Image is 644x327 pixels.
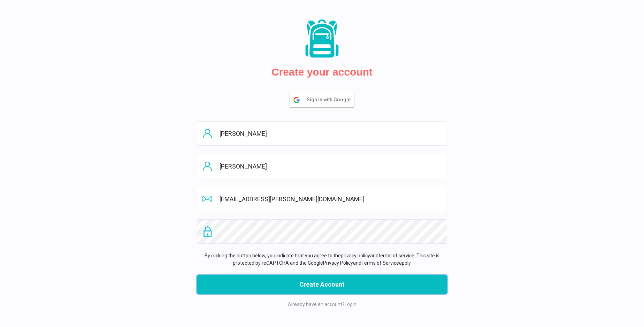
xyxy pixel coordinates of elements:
[307,93,354,107] span: Sign in with Google
[341,253,370,258] a: privacy policy
[323,260,353,266] a: Privacy Policy
[378,253,414,258] a: terms of service
[271,66,373,78] h2: Create your account
[197,121,447,146] input: First name
[290,92,354,107] button: Sign in with Google
[345,302,356,307] a: Login
[197,252,447,267] p: By clicking the button below, you indicate that you agree to the and . This site is protected by ...
[197,275,447,294] button: Create Account
[197,301,447,308] p: Already have an account?
[303,19,341,59] img: Packs logo
[197,187,447,211] input: Email address
[361,260,399,266] a: Terms of Service
[197,154,447,178] input: Last name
